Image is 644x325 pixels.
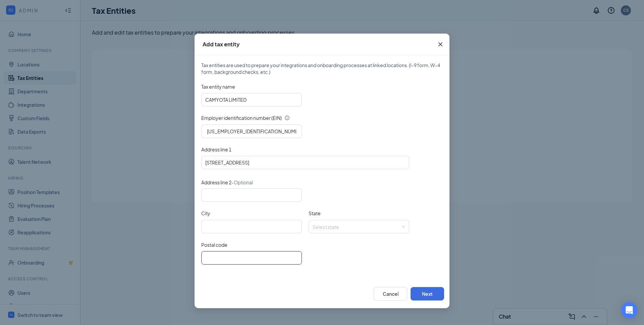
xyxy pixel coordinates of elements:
[201,210,210,217] label: City
[201,241,227,248] label: Postal code
[201,125,302,138] input: Enter 9-digit number
[621,302,637,318] div: Open Intercom Messenger
[201,93,302,106] input: Tax entity name
[201,62,443,75] span: Tax entities are used to prepare your integrations and onboarding processes at linked locations. ...
[201,114,282,121] span: Employer identification number (EIN)
[431,34,449,55] button: Close
[231,179,253,185] span: - Optional
[309,210,321,217] label: State
[201,179,253,186] span: Address line 2
[411,287,444,300] button: Next
[201,83,235,90] label: Tax entity name
[284,115,290,121] svg: Info
[201,156,409,169] input: Address line 1
[436,40,444,48] svg: Cross
[201,146,231,153] label: Address line 1
[203,41,239,48] div: Add tax entity
[201,220,302,233] input: City
[201,251,302,265] input: Postal code
[374,287,407,300] button: Cancel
